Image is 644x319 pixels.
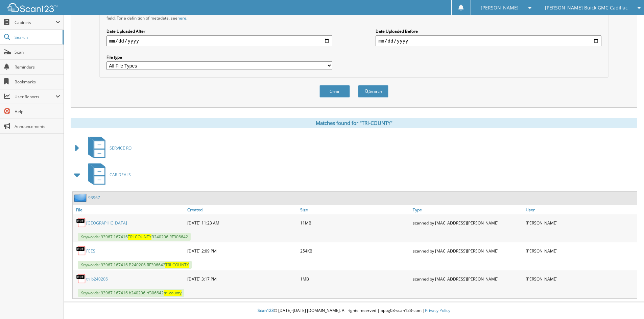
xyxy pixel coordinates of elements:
div: scanned by [MAC_ADDRESS][PERSON_NAME] [411,272,524,286]
div: scanned by [MAC_ADDRESS][PERSON_NAME] [411,244,524,258]
span: Keywords: 93967 167416 b240206 rf306642 [78,289,184,297]
img: scan123-logo-white.svg [7,3,57,12]
div: [PERSON_NAME] [524,216,637,230]
a: here [177,15,186,21]
div: scanned by [MAC_ADDRESS][PERSON_NAME] [411,216,524,230]
a: CAR DEALS [84,161,131,188]
span: Announcements [15,124,60,129]
div: [DATE] 3:17 PM [186,272,299,286]
div: 254KB [299,244,411,258]
a: [GEOGRAPHIC_DATA] [86,220,127,226]
a: Type [411,205,524,214]
div: 11MB [299,216,411,230]
span: Help [15,109,60,114]
span: TRI-COUNTY [128,234,151,240]
label: Date Uploaded After [106,28,332,34]
span: Search [15,34,59,40]
a: File [73,205,186,214]
span: CAR DEALS [110,172,131,178]
input: end [376,35,601,46]
div: © [DATE]-[DATE] [DOMAIN_NAME]. All rights reserved | appg03-scan123-com | [64,302,644,319]
div: 1MB [299,272,411,286]
span: SERVICE RO [110,145,132,151]
a: User [524,205,637,214]
span: [PERSON_NAME] Buick GMC Cadillac [545,6,628,10]
span: Reminders [15,64,60,70]
span: Bookmarks [15,79,60,85]
span: Cabinets [15,20,55,25]
button: Search [358,85,388,98]
span: [PERSON_NAME] [481,6,519,10]
label: Date Uploaded Before [376,28,601,34]
span: Keywords: 93967 167416 B240206 RF306642 [78,261,192,269]
div: [DATE] 11:23 AM [186,216,299,230]
label: File type [106,54,332,60]
a: FEES [86,248,95,254]
div: [PERSON_NAME] [524,272,637,286]
a: Size [299,205,411,214]
a: 93967 [88,195,100,201]
iframe: Chat Widget [610,287,644,319]
img: PDF.png [76,218,86,228]
span: Keywords: 93967 167416 B240206 RF306642 [78,233,191,241]
span: User Reports [15,94,55,100]
div: All metadata fields are searched by default. Select a cabinet with metadata to enable filtering b... [106,9,332,21]
div: Matches found for "TRI-COUNTY" [71,118,637,128]
input: start [106,35,332,46]
a: SERVICE RO [84,135,132,161]
span: tri-county [164,290,182,296]
span: Scan [15,49,60,55]
a: Privacy Policy [425,308,450,313]
span: TRI-COUNTY [165,262,189,268]
button: Clear [319,85,350,98]
img: PDF.png [76,246,86,256]
img: PDF.png [76,274,86,284]
a: Created [186,205,299,214]
img: folder2.png [74,193,88,202]
span: Scan123 [258,308,274,313]
div: [DATE] 2:09 PM [186,244,299,258]
a: tri b240206 [86,276,108,282]
div: [PERSON_NAME] [524,244,637,258]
